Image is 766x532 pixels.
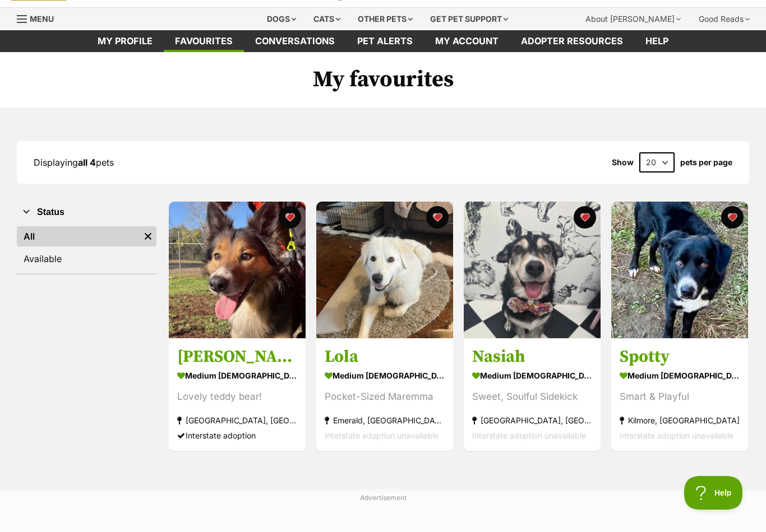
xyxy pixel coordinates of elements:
[620,431,733,441] span: Interstate adoption unavailable
[30,14,54,24] span: Menu
[611,338,748,452] a: Spotty medium [DEMOGRAPHIC_DATA] Dog Smart & Playful Kilmore, [GEOGRAPHIC_DATA] Interstate adopti...
[510,30,634,52] a: Adopter resources
[721,206,744,228] button: favourite
[574,206,596,228] button: favourite
[346,30,424,52] a: Pet alerts
[578,8,689,30] div: About [PERSON_NAME]
[472,368,592,384] div: medium [DEMOGRAPHIC_DATA] Dog
[472,390,592,405] div: Sweet, Soulful Sidekick
[177,368,297,384] div: medium [DEMOGRAPHIC_DATA] Dog
[316,202,453,338] img: Lola
[325,413,445,428] div: Emerald, [GEOGRAPHIC_DATA]
[620,347,740,368] h3: Spotty
[472,413,592,428] div: [GEOGRAPHIC_DATA], [GEOGRAPHIC_DATA]
[140,226,156,246] a: Remove filter
[17,224,156,273] div: Status
[325,390,445,405] div: Pocket-Sized Maremma
[177,413,297,428] div: [GEOGRAPHIC_DATA], [GEOGRAPHIC_DATA]
[17,8,62,28] a: Menu
[17,205,156,220] button: Status
[244,30,346,52] a: conversations
[426,206,449,228] button: favourite
[17,249,156,269] a: Available
[177,347,297,368] h3: [PERSON_NAME]
[680,158,732,167] label: pets per page
[422,8,516,30] div: Get pet support
[464,202,601,338] img: Nasiah
[17,226,140,246] a: All
[424,30,510,52] a: My account
[86,30,164,52] a: My profile
[464,338,601,452] a: Nasiah medium [DEMOGRAPHIC_DATA] Dog Sweet, Soulful Sidekick [GEOGRAPHIC_DATA], [GEOGRAPHIC_DATA]...
[325,347,445,368] h3: Lola
[620,413,740,428] div: Kilmore, [GEOGRAPHIC_DATA]
[612,158,634,167] span: Show
[306,8,348,30] div: Cats
[169,338,306,452] a: [PERSON_NAME] medium [DEMOGRAPHIC_DATA] Dog Lovely teddy bear! [GEOGRAPHIC_DATA], [GEOGRAPHIC_DAT...
[350,8,421,30] div: Other pets
[316,338,453,452] a: Lola medium [DEMOGRAPHIC_DATA] Dog Pocket-Sized Maremma Emerald, [GEOGRAPHIC_DATA] Interstate ado...
[259,8,304,30] div: Dogs
[325,368,445,384] div: medium [DEMOGRAPHIC_DATA] Dog
[177,390,297,405] div: Lovely teddy bear!
[279,206,301,228] button: favourite
[164,30,244,52] a: Favourites
[684,476,744,510] iframe: Help Scout Beacon - Open
[620,390,740,405] div: Smart & Playful
[325,431,439,441] span: Interstate adoption unavailable
[177,428,297,444] div: Interstate adoption
[78,157,96,168] strong: all 4
[34,157,114,168] span: Displaying pets
[169,202,306,338] img: Gus
[472,431,586,441] span: Interstate adoption unavailable
[611,202,748,338] img: Spotty
[620,368,740,384] div: medium [DEMOGRAPHIC_DATA] Dog
[634,30,680,52] a: Help
[691,8,758,30] div: Good Reads
[472,347,592,368] h3: Nasiah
